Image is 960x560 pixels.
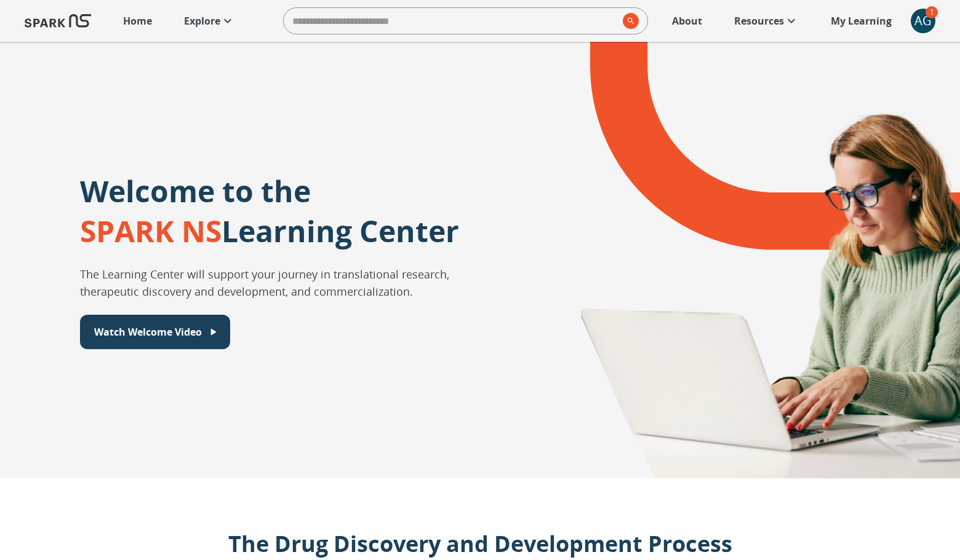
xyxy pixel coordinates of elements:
[25,6,91,36] img: Logo of SPARK at Stanford
[123,14,152,28] p: Home
[926,6,938,18] span: 1
[80,211,222,251] span: SPARK NS
[825,7,898,34] a: My Learning
[666,7,708,34] a: About
[94,325,202,339] p: Watch Welcome Video
[520,42,960,478] div: A montage of drug development icons and a SPARK NS logo design element
[80,171,459,251] p: Welcome to the Learning Center
[178,7,241,34] a: Explore
[831,14,892,28] p: My Learning
[734,14,784,28] p: Resources
[672,14,702,28] p: About
[911,9,935,33] button: account of current user
[911,9,935,33] div: AG
[728,7,805,34] a: Resources
[184,14,220,28] p: Explore
[80,315,230,349] button: Watch Welcome Video
[80,266,466,300] p: The Learning Center will support your journey in translational research, therapeutic discovery an...
[117,7,158,34] a: Home
[618,8,639,34] button: search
